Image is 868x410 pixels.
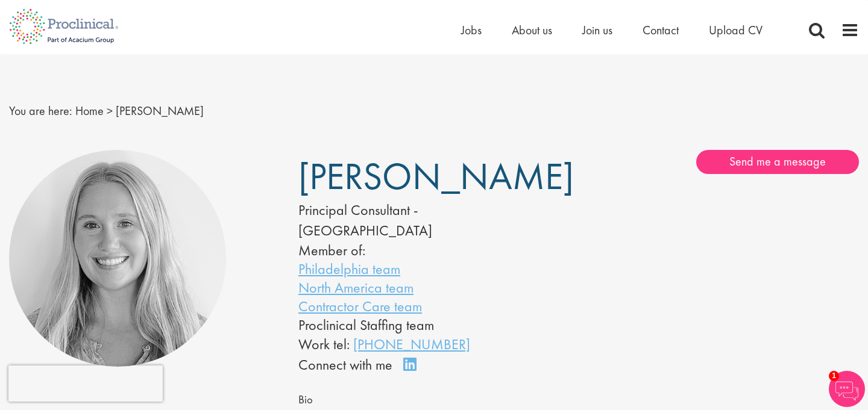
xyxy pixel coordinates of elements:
a: Send me a message [696,150,859,174]
span: You are here: [9,103,72,119]
span: > [107,103,113,119]
a: Philadelphia team [298,259,400,278]
li: Proclinical Staffing team [298,315,542,334]
a: Contact [643,22,679,38]
span: [PERSON_NAME] [116,103,204,119]
iframe: reCAPTCHA [8,365,163,402]
div: Principal Consultant - [GEOGRAPHIC_DATA] [298,200,542,241]
a: Upload CV [709,22,763,38]
a: North America team [298,278,414,297]
a: Join us [582,22,612,38]
span: Work tel: [298,335,350,353]
a: Jobs [461,22,482,38]
img: Shannon Briggs [9,150,226,367]
a: [PHONE_NUMBER] [353,335,470,353]
a: Contractor Care team [298,297,422,315]
a: breadcrumb link [75,103,104,119]
img: Chatbot [829,371,865,407]
a: About us [512,22,552,38]
span: Bio [298,393,313,407]
span: [PERSON_NAME] [298,152,574,200]
span: 1 [829,371,839,381]
label: Member of: [298,241,365,259]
